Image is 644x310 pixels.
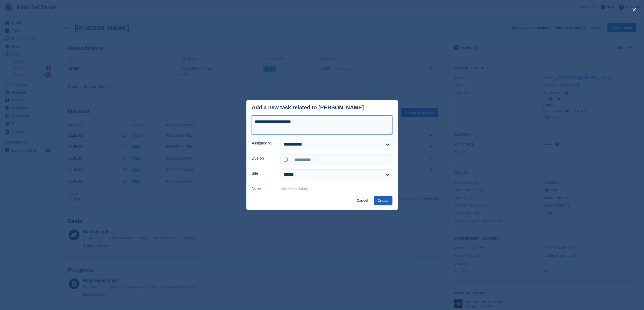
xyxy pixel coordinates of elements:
[280,186,311,191] button: Add extra detail…
[374,196,392,205] button: Create
[353,196,372,205] button: Cancel
[252,171,274,176] label: Site
[252,156,274,161] label: Due on
[252,140,274,146] label: Assigned to
[630,5,639,14] button: close
[252,105,364,111] div: Add a new task related to [PERSON_NAME]
[252,186,274,191] label: Notes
